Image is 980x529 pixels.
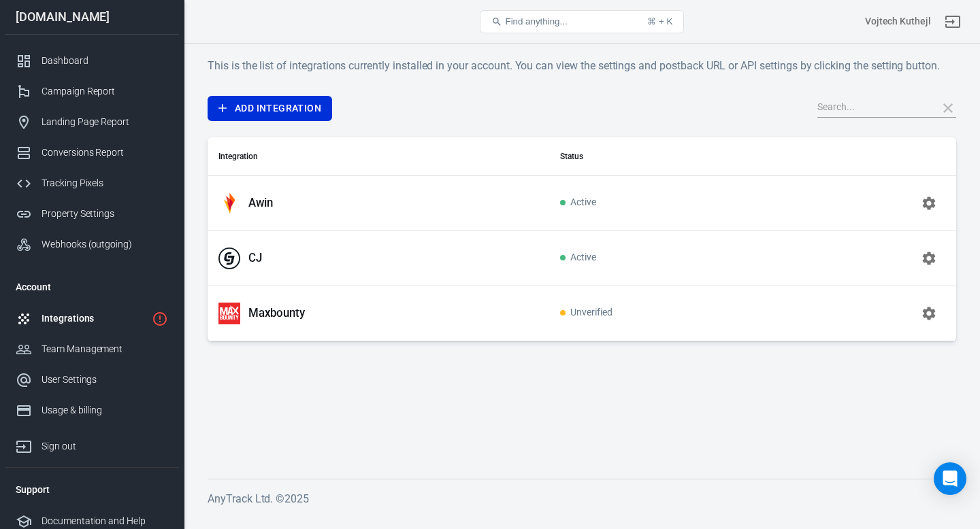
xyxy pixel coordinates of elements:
div: Documentation and Help [42,514,168,528]
li: Support [5,473,179,506]
h6: AnyTrack Ltd. © 2025 [208,490,956,507]
a: Tracking Pixels [5,168,179,199]
div: ⌘ + K [647,16,672,27]
span: Active [560,197,596,209]
div: Usage & billing [42,403,168,417]
th: Integration [208,137,549,176]
span: Active [560,252,596,264]
a: Sign out [5,426,179,462]
img: Maxbounty [218,303,240,324]
a: Conversions Report [5,137,179,168]
img: CJ [218,248,240,269]
div: Webhooks (outgoing) [42,237,168,252]
span: Unverified [560,307,612,319]
a: Property Settings [5,199,179,229]
div: Conversions Report [42,146,168,160]
a: User Settings [5,364,179,395]
th: Status [549,137,783,176]
h6: This is the list of integrations currently installed in your account. You can view the settings a... [208,57,956,74]
a: Webhooks (outgoing) [5,229,179,260]
button: Find anything...⌘ + K [480,10,684,33]
div: Integrations [42,311,146,326]
li: Account [5,271,179,303]
a: Integrations [5,303,179,334]
a: Team Management [5,334,179,364]
div: Campaign Report [42,84,168,99]
a: Usage & billing [5,395,179,426]
div: Dashboard [42,54,168,68]
a: Landing Page Report [5,107,179,137]
svg: 1 networks not verified yet [152,311,168,327]
span: Find anything... [505,16,567,27]
div: Tracking Pixels [42,176,168,190]
p: Maxbounty [248,306,305,320]
div: Account id: xaWMdHFr [865,14,931,29]
div: [DOMAIN_NAME] [5,11,179,23]
input: Search... [817,99,926,117]
a: Sign out [936,5,969,38]
p: CJ [248,251,262,265]
div: Open Intercom Messenger [934,462,966,495]
div: Team Management [42,342,168,356]
a: Dashboard [5,46,179,76]
div: Property Settings [42,207,168,221]
div: User Settings [42,373,168,387]
div: Landing Page Report [42,115,168,129]
div: Sign out [42,439,168,454]
a: Campaign Report [5,76,179,107]
img: Awin [218,192,240,214]
a: Add Integration [208,96,332,121]
p: Awin [248,196,273,210]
